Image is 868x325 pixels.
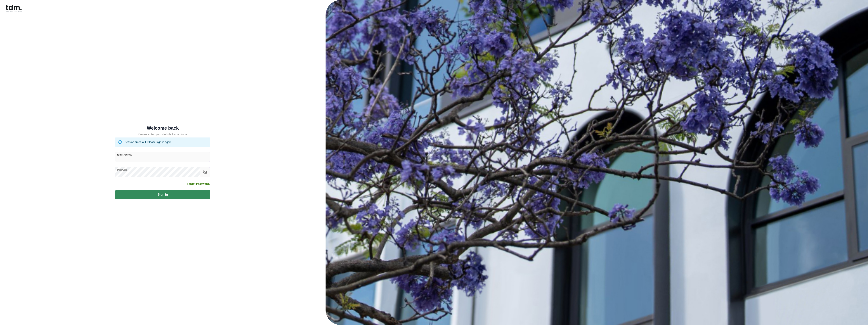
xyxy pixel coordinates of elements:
button: Sign in [115,190,210,199]
div: Session timed out. Please sign in again [125,139,171,146]
h5: Welcome back [115,126,210,130]
label: Email Address [117,153,132,156]
h5: Please enter your details to continue. [115,132,210,137]
a: Forgot Password? [187,182,210,186]
button: toggle password visibility [202,169,208,175]
label: Password [117,168,127,171]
